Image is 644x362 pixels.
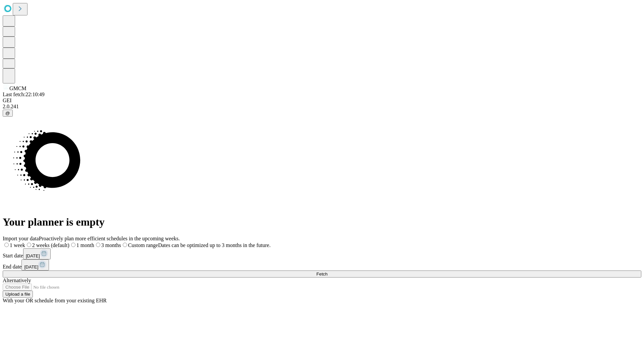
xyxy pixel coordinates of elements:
[24,264,38,269] span: [DATE]
[71,243,75,247] input: 1 month
[3,291,33,298] button: Upload a file
[3,270,641,278] button: Fetch
[3,236,39,241] span: Import your data
[3,110,13,117] button: @
[3,92,45,97] span: Last fetch: 22:10:49
[158,242,270,248] span: Dates can be optimized up to 3 months in the future.
[96,243,100,247] input: 3 months
[3,259,641,270] div: End date
[316,271,327,277] span: Fetch
[26,253,40,258] span: [DATE]
[3,278,31,283] span: Alternatively
[3,248,641,259] div: Start date
[76,242,94,248] span: 1 month
[128,242,158,248] span: Custom range
[5,111,10,116] span: @
[23,248,51,259] button: [DATE]
[32,242,69,248] span: 2 weeks (default)
[3,104,641,110] div: 2.0.241
[21,259,49,270] button: [DATE]
[10,242,25,248] span: 1 week
[39,236,180,241] span: Proactively plan more efficient schedules in the upcoming weeks.
[3,216,641,228] h1: Your planner is empty
[9,85,26,91] span: GMCM
[3,298,107,303] span: With your OR schedule from your existing EHR
[101,242,121,248] span: 3 months
[3,98,641,104] div: GEI
[123,243,127,247] input: Custom rangeDates can be optimized up to 3 months in the future.
[27,243,31,247] input: 2 weeks (default)
[4,243,9,247] input: 1 week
